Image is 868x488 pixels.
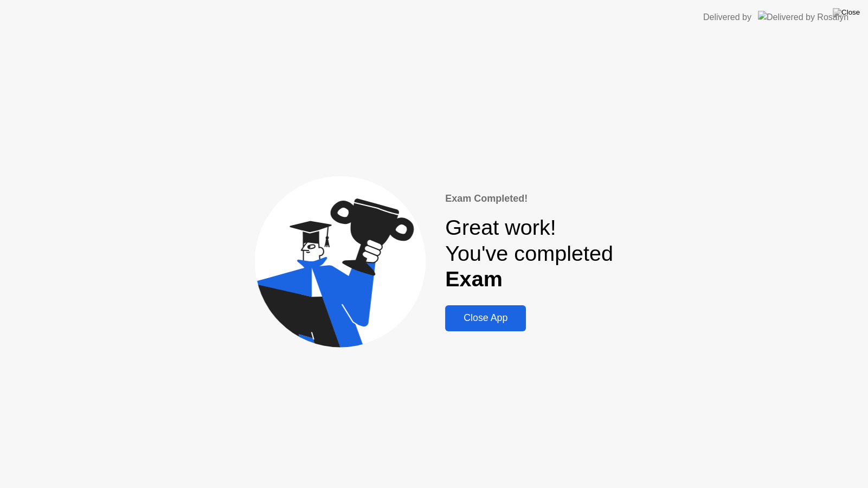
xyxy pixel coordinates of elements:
[445,267,503,291] b: Exam
[758,11,848,23] img: Delivered by Rosalyn
[703,11,751,24] div: Delivered by
[445,305,526,331] button: Close App
[448,312,523,324] div: Close App
[445,215,613,292] div: Great work! You've completed
[445,191,613,206] div: Exam Completed!
[833,8,860,17] img: Close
